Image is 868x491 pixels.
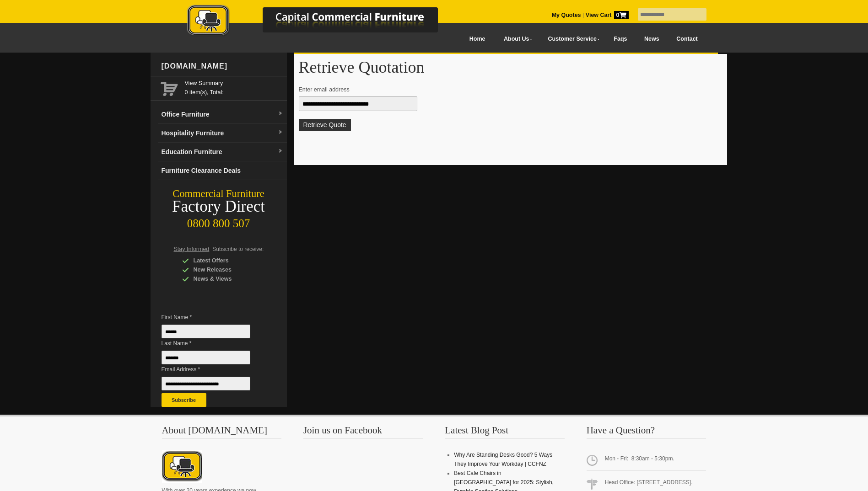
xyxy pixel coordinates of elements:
h1: Retrieve Quotation [299,59,722,76]
p: Enter email address [299,85,714,94]
img: Capital Commercial Furniture Logo [162,5,482,38]
div: News & Views [182,274,269,283]
a: Faqs [605,29,636,49]
div: [DOMAIN_NAME] [158,53,287,80]
input: Last Name * [162,351,250,364]
div: Commercial Furniture [151,187,287,200]
span: Mon - Fri: 8:30am - 5:30pm. [587,450,706,470]
button: Subscribe [162,393,206,407]
span: Subscribe to receive: [212,246,264,252]
span: 0 [614,11,629,19]
span: First Name * [162,313,264,322]
a: Capital Commercial Furniture Logo [162,5,482,41]
a: News [636,29,668,49]
input: First Name * [162,325,250,338]
a: Hospitality Furnituredropdown [158,124,287,143]
a: My Quotes [552,12,581,18]
img: About CCFNZ Logo [162,450,202,483]
span: Stay Informed [174,246,210,252]
strong: View Cart [586,12,629,18]
a: View Summary [185,79,283,88]
div: Latest Offers [182,256,269,265]
span: Email Address * [162,365,264,374]
span: 0 item(s), Total: [185,79,283,96]
a: Furniture Clearance Deals [158,161,287,180]
span: Last Name * [162,339,264,348]
a: Education Furnituredropdown [158,143,287,161]
div: Factory Direct [151,200,287,213]
div: 0800 800 507 [151,213,287,230]
button: Retrieve Quote [299,119,351,131]
a: View Cart0 [584,12,628,18]
h3: About [DOMAIN_NAME] [162,426,282,439]
a: Customer Service [538,29,605,49]
a: Why Are Standing Desks Good? 5 Ways They Improve Your Workday | CCFNZ [454,452,552,467]
h3: Latest Blog Post [445,426,565,439]
h3: Join us on Facebook [303,426,423,439]
a: Contact [668,29,706,49]
img: dropdown [278,130,283,135]
img: dropdown [278,149,283,154]
img: dropdown [278,111,283,117]
input: Email Address * [162,377,250,390]
h3: Have a Question? [587,426,706,439]
a: About Us [494,29,538,49]
a: Office Furnituredropdown [158,105,287,124]
div: New Releases [182,265,269,274]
